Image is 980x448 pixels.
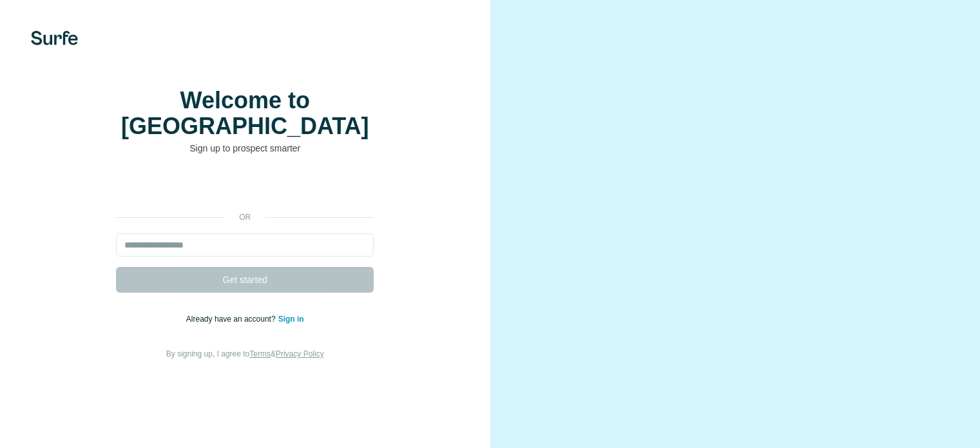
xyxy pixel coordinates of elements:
iframe: Sign in with Google Button [110,174,380,202]
h1: Welcome to [GEOGRAPHIC_DATA] [116,88,374,139]
p: Sign up to prospect smarter [116,142,374,155]
a: Terms [249,349,271,358]
span: Already have an account? [186,315,278,324]
p: or [224,211,265,223]
span: By signing up, I agree to & [166,349,324,358]
a: Sign in [278,315,304,324]
a: Privacy Policy [276,349,324,358]
img: Surfe's logo [31,31,78,45]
